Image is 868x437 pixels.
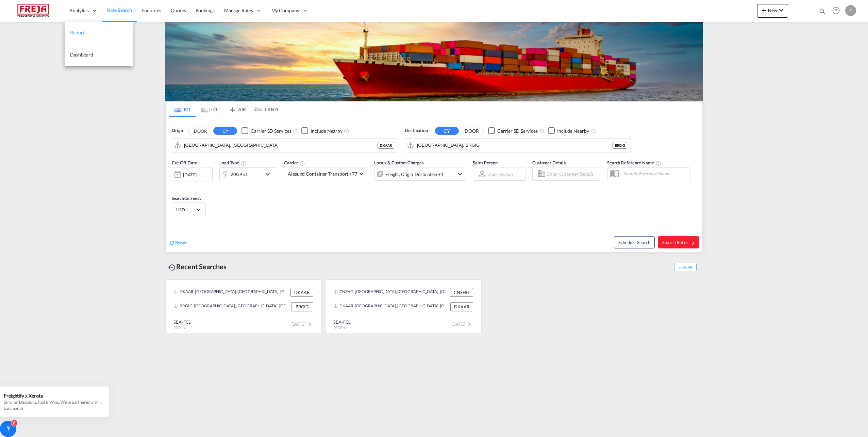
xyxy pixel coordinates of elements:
span: Help [830,5,842,16]
md-checkbox: Checkbox No Ink [548,127,589,134]
button: CY [435,127,459,135]
md-icon: icon-backup-restore [168,263,176,272]
md-icon: icon-chevron-down [777,6,785,14]
div: CNSHG, Shanghai Pt, China, Greater China & Far East Asia, Asia Pacific [334,288,448,297]
span: Analytics [69,7,89,14]
md-icon: icon-plus 400-fg [760,6,768,14]
span: Enquiries [141,7,161,13]
md-tab-item: LCL [196,102,223,117]
md-input-container: Aarhus, DKAAR [172,139,398,152]
div: C [845,5,856,16]
span: Destination [405,127,428,134]
button: icon-plus 400-fgNewicon-chevron-down [757,4,788,18]
div: SEA-FCL [333,319,351,325]
recent-search-card: DKAAR, [GEOGRAPHIC_DATA], [GEOGRAPHIC_DATA], [GEOGRAPHIC_DATA], [GEOGRAPHIC_DATA] DKAARBRGIG, [GE... [165,279,322,333]
img: LCL+%26+FCL+BACKGROUND.png [165,22,703,101]
div: Freight Origin Destination Factory Stuffing [385,169,444,179]
md-select: Sales Person [487,169,513,179]
div: DKAAR, Aarhus, Denmark, Northern Europe, Europe [334,302,449,311]
md-icon: icon-arrow-right [690,241,695,245]
md-icon: The selected Trucker/Carrierwill be displayed in the rate results If the rates are from another f... [300,161,305,166]
md-checkbox: Checkbox No Ink [241,127,291,134]
span: Reset [175,239,187,245]
md-datepicker: Select [172,181,177,190]
a: Reports [65,22,133,44]
div: [DATE] [183,172,197,178]
span: Reports [70,30,86,35]
div: Include Nearby [311,128,343,134]
md-icon: Unchecked: Ignores neighbouring ports when fetching rates.Checked : Includes neighbouring ports w... [591,128,597,134]
div: Recent Searches [165,259,229,274]
md-icon: icon-chevron-right [305,320,314,328]
div: BRGIG [613,142,627,149]
span: Cut Off Date [172,160,197,165]
span: Show All [674,263,697,271]
div: [DATE] [172,167,213,181]
div: icon-refreshReset [169,239,187,246]
div: CNSHG [450,288,473,297]
span: New [760,7,785,13]
span: Carrier [284,160,305,165]
input: Enter Customer Details [547,169,598,179]
md-icon: Unchecked: Search for CY (Container Yard) services for all selected carriers.Checked : Search for... [539,128,545,134]
md-tab-item: LAND [251,102,278,117]
md-icon: icon-airplane [228,106,236,111]
md-icon: Your search will be saved by the below given name [656,161,661,166]
md-icon: icon-chevron-right [465,320,473,328]
div: DKAAR [378,142,394,149]
div: BRGIG, Rio de Janeiro, Brazil, South America, Americas [174,302,289,311]
div: DKAAR [450,302,473,311]
input: Search Reference Name [620,168,690,179]
div: DKAAR [290,288,313,297]
span: Search Reference Name [607,160,661,165]
div: 20GP x1 [231,169,248,179]
md-icon: icon-information-outline [241,161,246,166]
span: Dashboard [70,52,93,58]
md-input-container: Rio de Janeiro, BRGIG [405,139,631,152]
div: Freight Origin Destination Factory Stuffingicon-chevron-down [374,167,466,181]
span: My Company [271,7,299,14]
div: Carrier SD Services [497,128,538,134]
md-tab-item: FCL [169,102,196,117]
md-tab-item: AIR [223,102,251,117]
span: Origin [172,127,184,134]
span: Customer Details [532,160,567,165]
md-icon: Unchecked: Search for CY (Container Yard) services for all selected carriers.Checked : Search for... [293,128,298,134]
md-pagination-wrapper: Use the left and right arrow keys to navigate between tabs [169,102,278,117]
md-icon: Unchecked: Ignores neighbouring ports when fetching rates.Checked : Includes neighbouring ports w... [344,128,349,134]
span: [DATE] [291,321,314,327]
span: Bookings [196,7,215,13]
span: Manage Rates [224,7,253,14]
span: [DATE] [451,321,473,327]
span: Locals & Custom Charges [374,160,424,165]
span: 20GP x 1 [173,325,188,330]
md-select: Select Currency: $ USDUnited States Dollar [176,205,202,214]
div: Include Nearby [557,128,589,134]
div: 20GP x1icon-chevron-down [219,167,277,181]
div: Help [830,5,845,17]
button: Note: By default Schedule search will only considerorigin ports, destination ports and cut off da... [614,236,655,248]
span: Quotes [171,7,186,13]
span: Alesund Container Transport +77 [288,171,357,177]
span: Search Rates [662,240,695,245]
div: Origin DOOR CY Checkbox No InkUnchecked: Search for CY (Container Yard) services for all selected... [166,117,702,252]
input: Search by Port [417,140,613,150]
div: Carrier SD Services [251,128,291,134]
span: Rate Search [107,7,132,13]
div: DKAAR, Aarhus, Denmark, Northern Europe, Europe [174,288,289,297]
recent-search-card: CNSHG, [GEOGRAPHIC_DATA], [GEOGRAPHIC_DATA], [GEOGRAPHIC_DATA] & [GEOGRAPHIC_DATA], [GEOGRAPHIC_D... [325,279,482,333]
span: Search Currency [172,196,201,201]
img: 586607c025bf11f083711d99603023e7.png [10,3,56,18]
span: USD [176,207,195,213]
input: Search by Port [184,140,378,150]
button: CY [213,127,237,135]
md-checkbox: Checkbox No Ink [488,127,538,134]
md-icon: icon-chevron-down [264,170,275,178]
button: Search Ratesicon-arrow-right [658,236,699,248]
md-checkbox: Checkbox No Ink [301,127,343,134]
span: Load Type [219,160,246,165]
button: DOOR [188,127,212,135]
md-icon: icon-chevron-down [456,170,464,178]
div: icon-magnify [819,7,826,18]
